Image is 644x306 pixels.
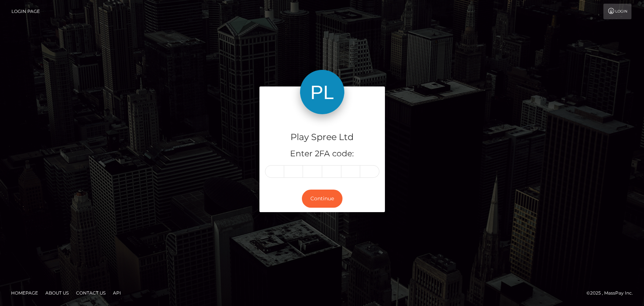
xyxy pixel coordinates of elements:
[11,4,40,19] a: Login Page
[42,287,72,299] a: About Us
[265,148,379,160] h5: Enter 2FA code:
[302,190,342,208] button: Continue
[265,131,379,144] h4: Play Spree Ltd
[603,4,631,19] a: Login
[73,287,109,299] a: Contact Us
[110,287,124,299] a: API
[300,70,344,114] img: Play Spree Ltd
[586,289,638,297] div: © 2025 , MassPay Inc.
[8,287,41,299] a: Homepage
